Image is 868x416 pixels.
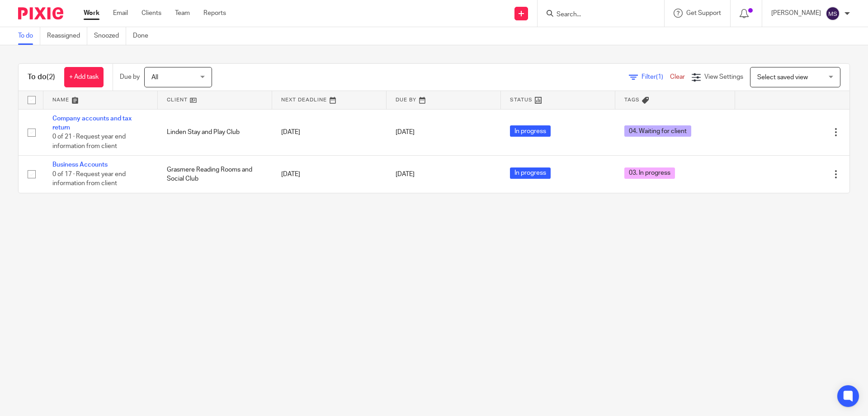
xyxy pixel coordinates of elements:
[826,6,840,21] img: svg%3E
[133,27,155,45] a: Done
[18,27,40,45] a: To do
[158,109,272,156] td: Linden Stay and Play Club
[47,73,55,81] span: (2)
[142,9,161,18] a: Clients
[47,27,87,45] a: Reassigned
[52,115,132,131] a: Company accounts and tax return
[84,9,99,18] a: Work
[396,171,415,177] span: [DATE]
[510,167,551,179] span: In progress
[28,72,55,82] h1: To do
[624,167,675,179] span: 03. In progress
[158,156,272,193] td: Grasmere Reading Rooms and Social Club
[642,74,670,80] span: Filter
[203,9,226,18] a: Reports
[120,72,140,81] p: Due by
[52,171,126,187] span: 0 of 17 · Request year end information from client
[52,162,108,168] a: Business Accounts
[624,97,640,102] span: Tags
[556,11,637,19] input: Search
[272,109,387,156] td: [DATE]
[151,74,158,81] span: All
[510,125,551,137] span: In progress
[175,9,190,18] a: Team
[64,67,104,87] a: + Add task
[52,134,126,149] span: 0 of 21 · Request year end information from client
[272,156,387,193] td: [DATE]
[656,74,663,80] span: (1)
[704,74,743,80] span: View Settings
[624,125,691,137] span: 04. Waiting for client
[757,74,808,81] span: Select saved view
[113,9,128,18] a: Email
[670,74,685,80] a: Clear
[771,9,821,18] p: [PERSON_NAME]
[396,129,415,135] span: [DATE]
[18,7,63,19] img: Pixie
[686,10,721,16] span: Get Support
[94,27,126,45] a: Snoozed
